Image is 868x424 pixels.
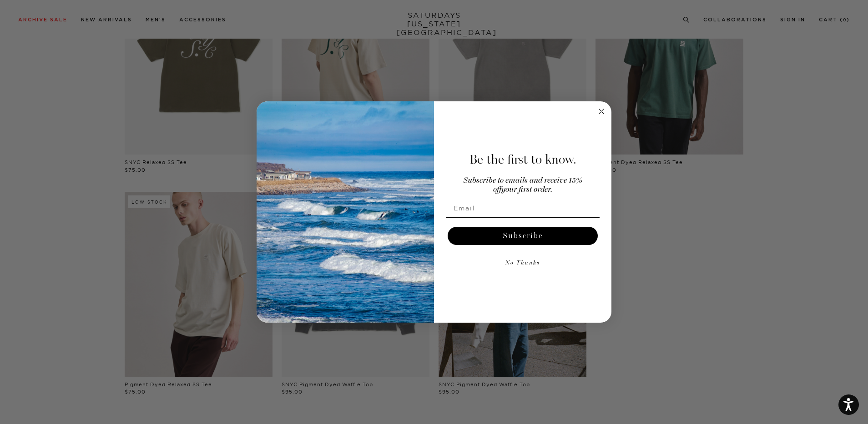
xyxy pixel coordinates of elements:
[446,254,600,272] button: No Thanks
[446,199,600,217] input: Email
[596,106,607,117] button: Close dialog
[257,101,434,323] img: 125c788d-000d-4f3e-b05a-1b92b2a23ec9.jpeg
[469,152,576,167] span: Be the first to know.
[464,177,582,185] span: Subscribe to emails and receive 15%
[446,217,600,218] img: underline
[493,186,501,194] span: off
[501,186,552,194] span: your first order.
[448,227,598,245] button: Subscribe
